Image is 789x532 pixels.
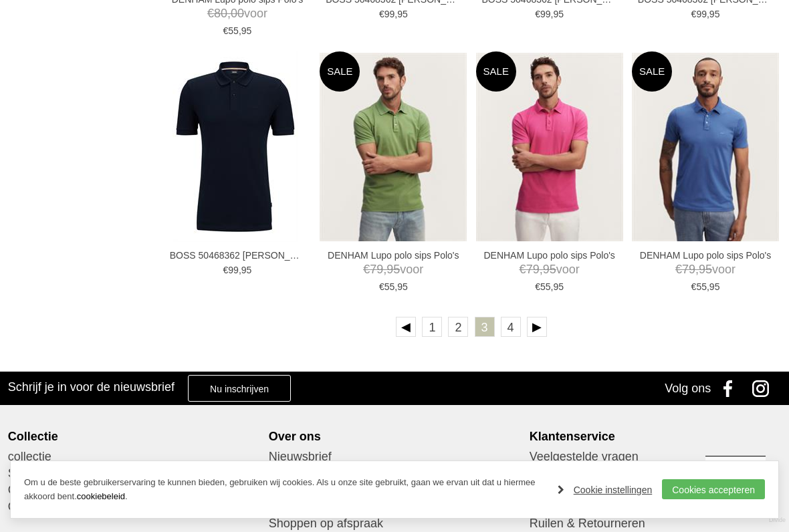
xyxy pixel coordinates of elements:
[501,317,521,337] a: 4
[223,265,229,275] span: €
[665,372,711,405] div: Volg ons
[769,512,786,529] a: Divide
[530,515,781,532] a: Ruilen & Retourneren
[551,9,554,19] span: ,
[269,515,520,532] a: Shoppen op afspraak
[482,249,617,261] a: DENHAM Lupo polo sips Polo's
[188,375,291,402] a: Nu inschrijven
[554,281,564,292] span: 95
[482,261,617,278] span: voor
[8,380,175,394] h3: Schrijf je in voor de nieuwsbrief
[535,281,540,292] span: €
[379,281,384,292] span: €
[540,9,551,19] span: 99
[8,429,259,444] div: Collectie
[554,9,564,19] span: 95
[558,480,653,500] a: Cookie instellingen
[384,281,395,292] span: 55
[231,7,244,20] span: 00
[207,7,214,20] span: €
[476,53,623,241] img: DENHAM Lupo polo sips Polo's
[551,281,554,292] span: ,
[239,265,241,275] span: ,
[748,372,781,405] a: Instagram
[520,263,526,276] span: €
[383,263,386,276] span: ,
[682,263,695,276] span: 79
[707,9,709,19] span: ,
[326,249,461,261] a: DENHAM Lupo polo sips Polo's
[638,261,773,278] span: voor
[228,25,239,36] span: 55
[675,263,682,276] span: €
[363,263,370,276] span: €
[691,281,697,292] span: €
[77,491,125,501] a: cookiebeleid
[714,372,748,405] a: Facebook
[638,249,773,261] a: DENHAM Lupo polo sips Polo's
[269,429,520,444] div: Over ons
[662,479,765,499] a: Cookies accepteren
[379,9,384,19] span: €
[705,456,766,516] a: Terug naar boven
[397,9,408,19] span: 95
[696,281,707,292] span: 55
[695,263,699,276] span: ,
[326,261,461,278] span: voor
[223,25,229,36] span: €
[241,25,252,36] span: 95
[530,448,781,465] a: Veelgestelde vragen
[707,281,709,292] span: ,
[543,263,556,276] span: 95
[8,448,259,465] a: collectie
[397,281,408,292] span: 95
[227,7,231,20] span: ,
[386,263,400,276] span: 95
[384,9,395,19] span: 99
[535,9,540,19] span: €
[699,263,712,276] span: 95
[691,9,697,19] span: €
[422,317,442,337] a: 1
[239,25,241,36] span: ,
[228,265,239,275] span: 99
[530,429,781,444] div: Klantenservice
[632,53,779,241] img: DENHAM Lupo polo sips Polo's
[696,9,707,19] span: 99
[170,5,305,22] span: voor
[24,476,544,504] p: Om u de beste gebruikerservaring te kunnen bieden, gebruiken wij cookies. Als u onze site gebruik...
[526,263,540,276] span: 79
[394,9,397,19] span: ,
[448,317,468,337] a: 2
[241,265,252,275] span: 95
[540,263,543,276] span: ,
[475,317,495,337] a: 3
[214,7,227,20] span: 80
[394,281,397,292] span: ,
[370,263,383,276] span: 79
[269,448,520,465] a: Nieuwsbrief
[173,51,298,242] img: BOSS 50468362 Polo's
[540,281,551,292] span: 55
[170,249,305,261] a: BOSS 50468362 [PERSON_NAME]
[709,281,720,292] span: 95
[320,53,467,241] img: DENHAM Lupo polo sips Polo's
[709,9,720,19] span: 95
